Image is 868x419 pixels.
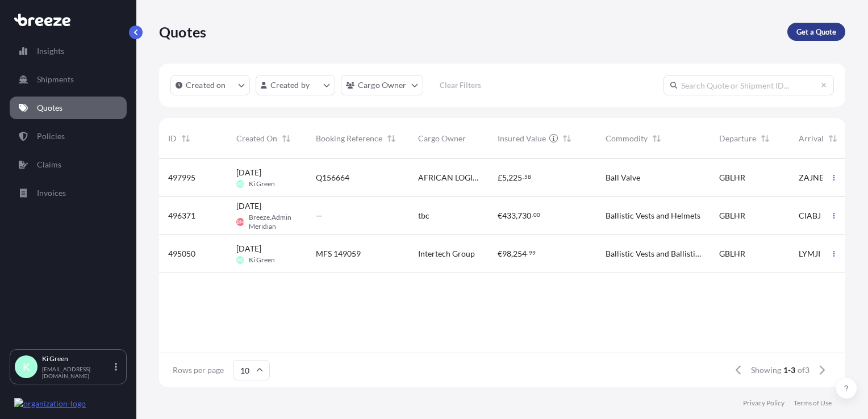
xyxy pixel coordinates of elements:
[751,364,781,376] span: Showing
[533,213,540,217] span: 00
[524,175,531,179] span: 58
[560,132,574,145] button: Sort
[236,243,261,254] span: [DATE]
[37,131,65,142] p: Policies
[606,172,640,183] span: Ball Valve
[498,174,502,182] span: £
[236,167,261,178] span: [DATE]
[10,68,127,91] a: Shipments
[316,172,349,183] span: Q156664
[42,366,112,379] p: [EMAIL_ADDRESS][DOMAIN_NAME]
[507,174,508,182] span: ,
[758,132,772,145] button: Sort
[606,133,648,144] span: Commodity
[186,79,226,91] p: Created on
[237,178,244,190] span: KG
[794,399,832,408] a: Terms of Use
[279,132,293,145] button: Sort
[316,248,361,259] span: MFS 149059
[511,250,513,258] span: ,
[799,248,820,259] span: LYMJI
[787,23,845,41] a: Get a Quote
[249,179,275,188] span: Ki Green
[249,255,275,265] span: Ki Green
[508,174,522,182] span: 225
[10,182,127,204] a: Invoices
[173,364,224,376] span: Rows per page
[316,133,382,144] span: Booking Reference
[498,133,546,144] span: Insured Value
[10,40,127,62] a: Insights
[249,213,298,231] span: Breeze.Admin Meridian
[236,200,261,212] span: [DATE]
[418,248,475,259] span: Intertech Group
[236,133,277,144] span: Created On
[502,174,507,182] span: 5
[719,172,745,183] span: GBLHR
[270,79,310,91] p: Created by
[10,125,127,148] a: Policies
[529,251,536,255] span: 99
[37,102,62,114] p: Quotes
[799,133,824,144] span: Arrival
[418,210,429,221] span: tbc
[527,251,528,255] span: .
[385,132,398,145] button: Sort
[37,187,66,199] p: Invoices
[650,132,663,145] button: Sort
[783,364,795,376] span: 1-3
[237,216,244,228] span: BM
[179,132,193,145] button: Sort
[663,75,834,95] input: Search Quote or Shipment ID...
[498,212,502,220] span: €
[518,212,531,220] span: 730
[523,175,524,179] span: .
[170,75,250,95] button: createdOn Filter options
[168,248,195,259] span: 495050
[498,250,502,258] span: €
[719,133,756,144] span: Departure
[418,133,466,144] span: Cargo Owner
[168,133,177,144] span: ID
[606,248,701,259] span: Ballistic Vests and Ballistic Helmets (non-military purpose)
[37,159,61,170] p: Claims
[799,210,821,221] span: CIABJ
[799,172,824,183] span: ZAJNB
[826,132,840,145] button: Sort
[316,210,323,221] span: —
[429,76,493,94] button: Clear Filters
[168,172,195,183] span: 497995
[237,254,244,266] span: KG
[532,213,533,217] span: .
[719,248,745,259] span: GBLHR
[10,97,127,119] a: Quotes
[513,250,527,258] span: 254
[516,212,518,220] span: ,
[743,399,784,408] a: Privacy Policy
[502,212,516,220] span: 433
[606,210,700,221] span: Ballistic Vests and Helmets
[14,398,86,409] img: organization-logo
[440,79,481,91] p: Clear Filters
[796,26,836,37] p: Get a Quote
[418,172,479,183] span: AFRICAN LOGISTICS SERVICE
[23,361,30,372] span: K
[37,45,64,57] p: Insights
[168,210,195,221] span: 496371
[719,210,745,221] span: GBLHR
[159,23,206,41] p: Quotes
[502,250,511,258] span: 98
[42,354,112,363] p: Ki Green
[358,79,407,91] p: Cargo Owner
[798,364,809,376] span: of 3
[256,75,335,95] button: createdBy Filter options
[10,153,127,176] a: Claims
[37,74,74,85] p: Shipments
[341,75,423,95] button: cargoOwner Filter options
